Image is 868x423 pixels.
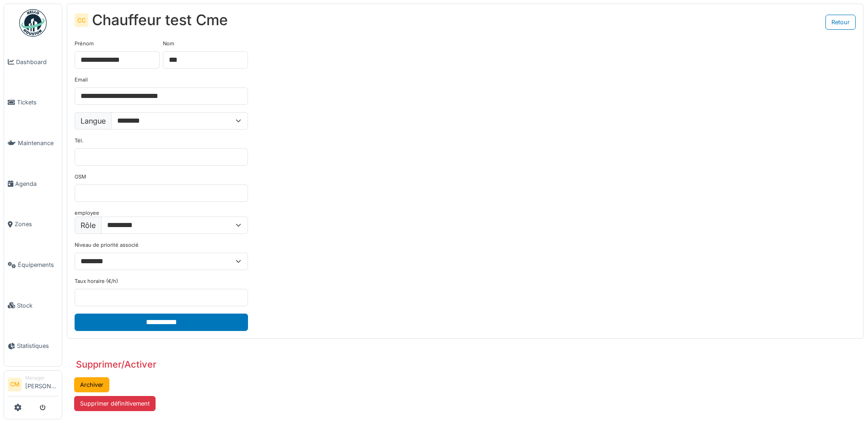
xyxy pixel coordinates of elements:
[75,173,86,181] label: GSM
[4,285,62,326] a: Stock
[74,377,109,392] button: Archiver
[4,326,62,367] a: Statistiques
[18,139,58,147] span: Maintenance
[19,9,47,37] img: Badge_color-CXgf-gQk.svg
[15,220,58,228] span: Zones
[75,112,112,130] label: Langue
[4,123,62,163] a: Maintenance
[75,40,248,331] form: employee
[16,58,58,66] span: Dashboard
[75,241,139,249] label: Niveau de priorité associé
[163,40,174,48] label: Nom
[4,163,62,204] a: Agenda
[8,374,58,396] a: CM Manager[PERSON_NAME]
[17,98,58,107] span: Tickets
[4,204,62,245] a: Zones
[75,40,94,48] label: Prénom
[4,82,62,123] a: Tickets
[25,374,58,394] li: [PERSON_NAME]
[18,260,58,269] span: Équipements
[75,13,88,27] div: CC
[15,179,58,188] span: Agenda
[92,11,228,29] div: Chauffeur test Cme
[75,217,102,234] label: Rôle
[17,301,58,310] span: Stock
[17,342,58,350] span: Statistiques
[75,137,83,145] label: Tél.
[4,244,62,285] a: Équipements
[76,359,156,370] h3: Supprimer/Activer
[25,374,58,381] div: Manager
[74,396,156,411] button: Supprimer définitivement
[825,15,856,30] a: Retour
[8,378,22,391] li: CM
[75,76,88,84] label: Email
[75,277,118,285] label: Taux horaire (€/h)
[4,42,62,82] a: Dashboard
